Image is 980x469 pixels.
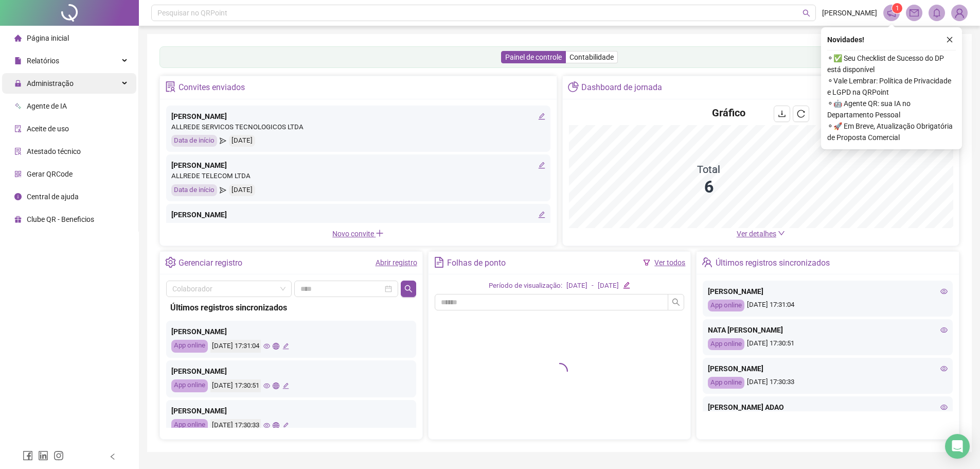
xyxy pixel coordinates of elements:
[14,80,22,87] span: lock
[171,340,208,353] div: App online
[171,209,545,220] div: [PERSON_NAME]
[708,402,948,413] div: [PERSON_NAME] ADAO
[27,125,69,133] span: Aceite de uso
[171,405,411,416] div: [PERSON_NAME]
[171,220,545,231] div: ALLREDE SERVICOS TECNOLOGICOS LTDA
[282,383,289,389] span: edit
[434,257,444,268] span: file-text
[708,300,744,311] div: App online
[737,230,785,238] a: Ver detalhes down
[505,53,562,61] span: Painel de controle
[14,216,22,223] span: gift
[38,450,48,461] span: linkedin
[737,230,776,238] span: Ver detalhes
[887,8,896,18] span: notification
[569,53,614,61] span: Contabilidade
[27,79,74,88] span: Administração
[14,193,22,200] span: info-circle
[171,419,208,432] div: App online
[568,81,579,92] span: pie-chart
[827,34,864,45] span: Novidades !
[654,258,685,267] a: Ver todos
[27,170,73,178] span: Gerar QRCode
[623,282,630,288] span: edit
[27,102,67,110] span: Agente de IA
[548,360,571,383] span: loading
[229,184,255,196] div: [DATE]
[827,53,956,75] span: ⚬ ✅ Seu Checklist de Sucesso do DP está disponível
[179,254,242,272] div: Gerenciar registro
[404,285,413,293] span: search
[822,7,877,19] span: [PERSON_NAME]
[940,404,948,411] span: eye
[910,8,919,18] span: mail
[708,286,948,297] div: [PERSON_NAME]
[538,211,545,218] span: edit
[376,258,417,267] a: Abrir registro
[210,379,261,392] div: [DATE] 17:30:51
[171,379,208,392] div: App online
[229,135,255,147] div: [DATE]
[171,184,217,196] div: Data de início
[171,171,545,182] div: ALLREDE TELECOM LTDA
[171,326,411,337] div: [PERSON_NAME]
[220,135,226,147] span: send
[14,170,22,178] span: qrcode
[273,383,279,389] span: global
[171,160,545,171] div: [PERSON_NAME]
[171,111,545,122] div: [PERSON_NAME]
[14,148,22,155] span: solution
[827,98,956,120] span: ⚬ 🤖 Agente QR: sua IA no Departamento Pessoal
[940,326,948,334] span: eye
[171,135,217,147] div: Data de início
[708,377,948,389] div: [DATE] 17:30:33
[23,450,33,461] span: facebook
[27,147,81,155] span: Atestado técnico
[210,419,261,432] div: [DATE] 17:30:33
[538,162,545,169] span: edit
[376,229,384,237] span: plus
[827,120,956,143] span: ⚬ 🚀 Em Breve, Atualização Obrigatória de Proposta Comercial
[932,8,941,18] span: bell
[14,57,22,64] span: file
[27,57,59,65] span: Relatórios
[708,324,948,336] div: NATA [PERSON_NAME]
[643,259,650,266] span: filter
[273,422,279,429] span: global
[708,338,948,350] div: [DATE] 17:30:51
[27,34,69,42] span: Página inicial
[712,106,745,120] h4: Gráfico
[538,113,545,120] span: edit
[165,81,176,92] span: solution
[171,122,545,133] div: ALLREDE SERVICOS TECNOLOGICOS LTDA
[708,338,744,350] div: App online
[827,75,956,98] span: ⚬ Vale Lembrar: Política de Privacidade e LGPD na QRPoint
[489,281,562,291] div: Período de visualização:
[210,340,261,353] div: [DATE] 17:31:04
[940,365,948,372] span: eye
[179,79,245,96] div: Convites enviados
[171,366,411,377] div: [PERSON_NAME]
[282,422,289,429] span: edit
[598,281,619,291] div: [DATE]
[708,300,948,311] div: [DATE] 17:31:04
[702,257,712,268] span: team
[263,383,270,389] span: eye
[592,281,594,291] div: -
[282,343,289,350] span: edit
[170,301,412,314] div: Últimos registros sincronizados
[447,254,506,272] div: Folhas de ponto
[54,450,64,461] span: instagram
[952,5,967,21] img: 93680
[892,3,902,13] sup: 1
[273,343,279,350] span: global
[27,215,94,223] span: Clube QR - Beneficios
[581,79,662,96] div: Dashboard de jornada
[945,434,970,459] div: Open Intercom Messenger
[778,230,785,237] span: down
[672,298,680,306] span: search
[778,110,786,118] span: download
[332,230,384,238] span: Novo convite
[263,422,270,429] span: eye
[708,363,948,374] div: [PERSON_NAME]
